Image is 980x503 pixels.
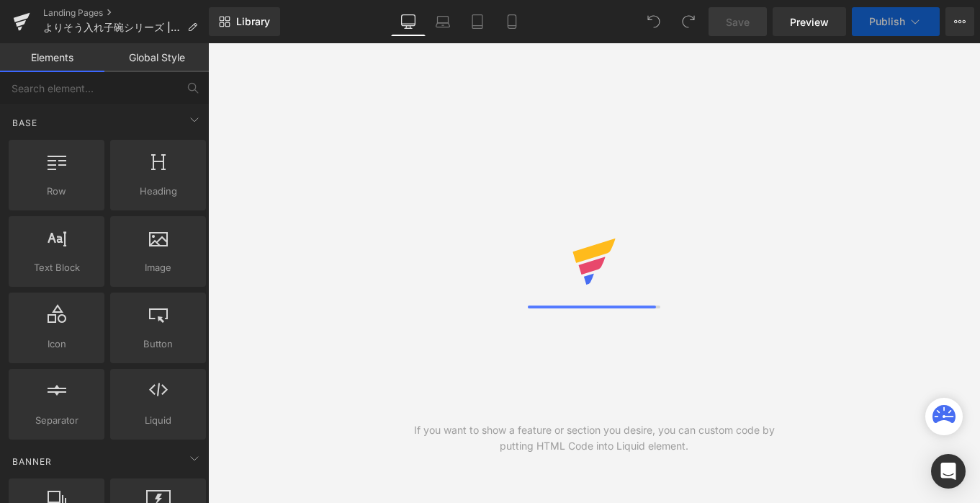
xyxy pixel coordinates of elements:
[426,7,460,36] a: Laptop
[209,7,280,36] a: New Library
[401,422,787,454] div: If you want to show a feature or section you desire, you can custom code by putting HTML Code int...
[114,337,202,352] span: Button
[236,15,270,28] span: Library
[945,7,974,36] button: More
[13,260,100,275] span: Text Block
[790,14,829,30] span: Preview
[104,43,209,72] a: Global Style
[114,184,202,199] span: Heading
[11,455,53,468] span: Banner
[773,7,846,36] a: Preview
[460,7,495,36] a: Tablet
[852,7,940,36] button: Publish
[495,7,529,36] a: Mobile
[674,7,703,36] button: Redo
[114,413,202,428] span: Liquid
[726,14,750,30] span: Save
[13,184,100,199] span: Row
[391,7,426,36] a: Desktop
[114,260,202,275] span: Image
[639,7,668,36] button: Undo
[13,413,100,428] span: Separator
[869,16,905,27] span: Publish
[13,337,100,352] span: Icon
[43,22,181,33] span: よりそう入れ子碗シリーズ | きほんのうつわ公式オンラインショップ
[931,454,966,489] div: Open Intercom Messenger
[11,116,39,130] span: Base
[43,7,209,19] a: Landing Pages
